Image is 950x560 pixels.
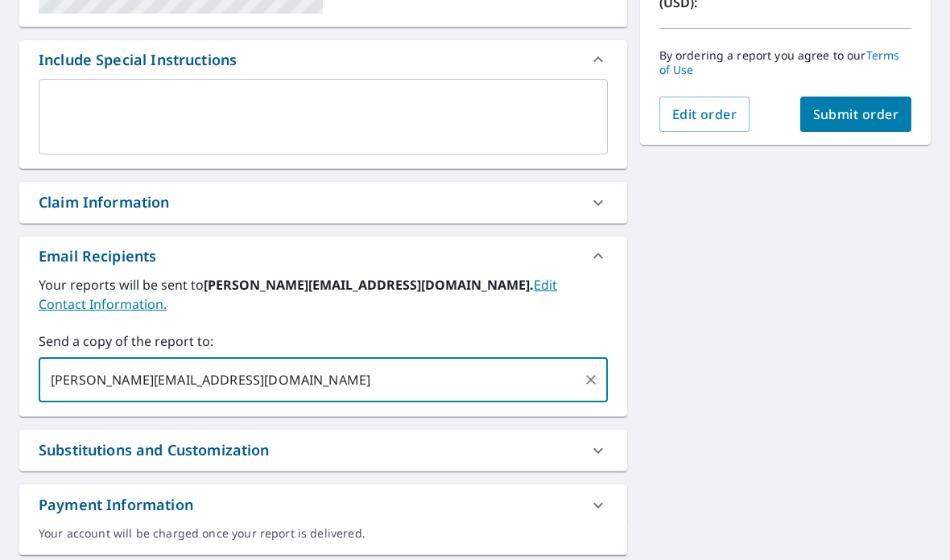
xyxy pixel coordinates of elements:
button: Clear [580,369,602,391]
div: Email Recipients [39,245,156,267]
div: Include Special Instructions [19,40,627,79]
div: Claim Information [19,182,627,223]
p: By ordering a report you agree to our [659,48,911,77]
div: Substitutions and Customization [19,430,627,471]
div: Payment Information [39,494,193,516]
span: Edit order [672,105,737,123]
button: Submit order [800,97,912,132]
label: Send a copy of the report to: [39,331,608,351]
div: Payment Information [19,484,627,525]
div: Substitutions and Customization [39,439,270,461]
button: Edit order [659,97,750,132]
span: Submit order [813,105,899,123]
div: Claim Information [39,191,170,213]
div: Email Recipients [19,237,627,275]
b: [PERSON_NAME][EMAIL_ADDRESS][DOMAIN_NAME]. [204,276,534,294]
div: Your account will be charged once your report is delivered. [39,525,608,541]
div: Include Special Instructions [39,49,237,71]
a: Terms of Use [659,47,900,77]
label: Your reports will be sent to [39,275,608,314]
